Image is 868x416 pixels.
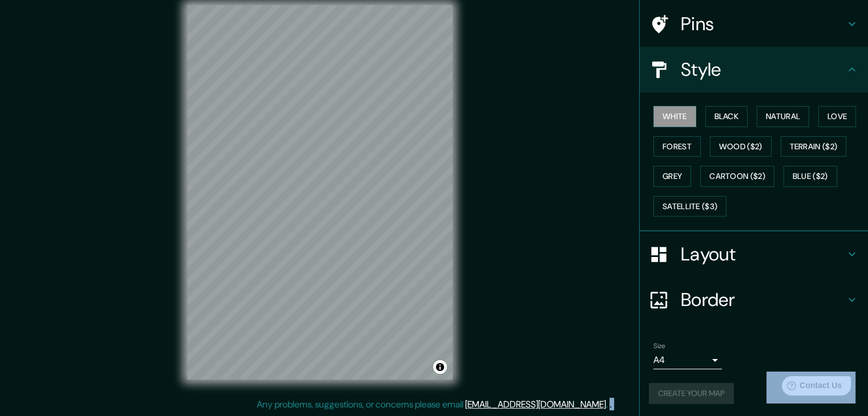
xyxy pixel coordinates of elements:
[187,5,453,380] canvas: Map
[705,106,748,127] button: Black
[640,47,868,92] div: Style
[784,166,837,187] button: Blue ($2)
[653,196,726,217] button: Satellite ($3)
[818,106,856,127] button: Love
[681,13,845,35] h4: Pins
[681,243,845,266] h4: Layout
[640,231,868,277] div: Layout
[608,398,609,411] div: .
[465,398,606,410] a: [EMAIL_ADDRESS][DOMAIN_NAME]
[710,136,772,157] button: Wood ($2)
[681,58,845,81] h4: Style
[640,277,868,323] div: Border
[609,398,612,411] div: .
[766,372,855,403] iframe: Help widget launcher
[653,136,701,157] button: Forest
[640,1,868,47] div: Pins
[653,106,696,127] button: White
[257,398,608,411] p: Any problems, suggestions, or concerns please email .
[653,166,691,187] button: Grey
[781,136,847,157] button: Terrain ($2)
[433,360,447,374] button: Toggle attribution
[681,288,845,311] h4: Border
[653,341,665,351] label: Size
[700,166,774,187] button: Cartoon ($2)
[757,106,809,127] button: Natural
[653,351,722,369] div: A4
